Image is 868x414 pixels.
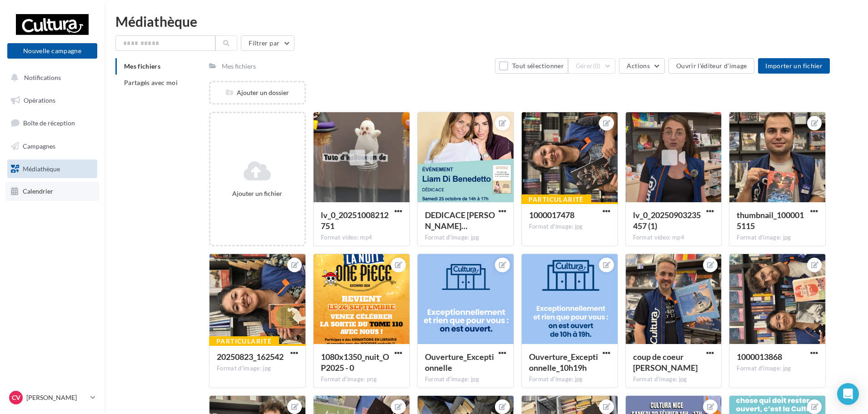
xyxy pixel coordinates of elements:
[633,234,714,242] div: Format video: mp4
[124,62,160,70] span: Mes fichiers
[495,58,568,74] button: Tout sélectionner
[217,364,298,373] div: Format d'image: jpg
[209,336,279,346] div: Particularité
[633,352,698,373] span: coup de coeur samy
[529,210,574,220] span: 1000017478
[214,189,301,198] div: Ajouter un fichier
[24,74,61,81] span: Notifications
[5,113,99,133] a: Boîte de réception
[7,43,97,59] button: Nouvelle campagne
[837,383,859,405] div: Open Intercom Messenger
[321,352,389,373] span: 1080x1350_nuit_OP2025 - 0
[668,58,754,74] button: Ouvrir l'éditeur d'image
[124,79,178,86] span: Partagés avec moi
[12,393,20,402] span: CV
[115,15,857,28] div: Médiathèque
[23,142,55,150] span: Campagnes
[425,352,494,373] span: Ouverture_Exceptionnelle
[737,210,804,231] span: thumbnail_1000015115
[619,58,664,74] button: Actions
[765,62,823,70] span: Importer un fichier
[737,364,818,373] div: Format d'image: jpg
[529,375,610,384] div: Format d'image: jpg
[7,389,97,406] a: CV [PERSON_NAME]
[23,165,60,172] span: Médiathèque
[5,137,99,156] a: Campagnes
[758,58,830,74] button: Importer un fichier
[425,234,506,242] div: Format d'image: jpg
[321,234,402,242] div: Format video: mp4
[26,393,87,402] p: [PERSON_NAME]
[217,352,284,362] span: 20250823_162542
[210,88,304,97] div: Ajouter un dossier
[321,210,389,231] span: lv_0_20251008212751
[222,62,256,71] div: Mes fichiers
[24,96,55,104] span: Opérations
[5,160,99,179] a: Médiathèque
[627,62,649,70] span: Actions
[633,210,701,231] span: lv_0_20250903235457 (1)
[425,375,506,384] div: Format d'image: jpg
[529,352,598,373] span: Ouverture_Exceptionnelle_10h19h
[425,210,495,231] span: DEDICACE LIAM DI BENEDETTO_page-0001 (1)
[521,195,591,205] div: Particularité
[5,182,99,201] a: Calendrier
[737,234,818,242] div: Format d'image: jpg
[241,35,294,51] button: Filtrer par
[5,68,95,87] button: Notifications
[23,119,75,127] span: Boîte de réception
[633,375,714,384] div: Format d'image: jpg
[23,187,53,195] span: Calendrier
[5,91,99,110] a: Opérations
[568,58,616,74] button: Gérer(0)
[737,352,782,362] span: 1000013868
[593,62,601,70] span: (0)
[321,375,402,384] div: Format d'image: png
[529,223,610,231] div: Format d'image: jpg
